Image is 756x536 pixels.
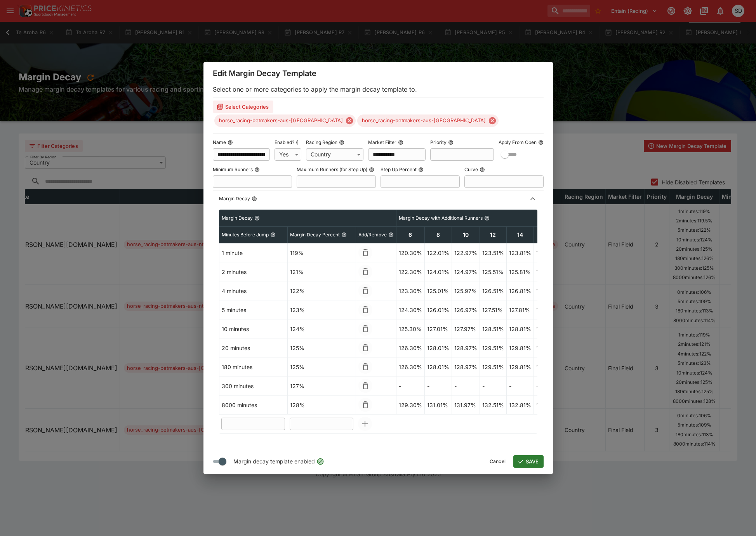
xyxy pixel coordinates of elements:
button: Minutes Before Jump [270,232,276,238]
button: Margin Decay Percent [341,232,347,238]
th: 10 [452,227,480,243]
table: sticky simple table [219,210,671,434]
p: Minimum Runners [213,166,253,173]
td: 20 minutes [219,338,287,357]
td: 129.30% [396,395,424,415]
button: Step Up Percent [418,167,424,172]
div: Edit Margin Decay Template [203,62,553,85]
td: 131.01% [424,395,452,415]
button: SAVE [513,455,544,468]
td: 127.97% [452,319,480,338]
p: Enabled? [275,139,294,146]
th: 14 [506,227,534,243]
td: 129.81% [506,357,534,376]
td: 125.30% [396,319,424,338]
button: Margin Decay [252,196,257,201]
td: 132.81% [506,395,534,415]
button: Apply From Open [538,140,544,145]
td: 129.51% [480,338,506,357]
td: 128.98% [534,319,562,338]
td: 127% [287,376,356,395]
td: 1 minute [219,243,287,262]
td: 124.01% [424,262,452,281]
td: 126.97% [452,300,480,319]
p: Margin Decay with Additional Runners [399,215,483,221]
td: 122% [287,281,356,300]
td: 128.97% [452,338,480,357]
td: 8000 minutes [219,395,287,415]
td: - [452,376,480,395]
td: 127.98% [534,300,562,319]
button: Margin Decay [213,191,544,206]
td: 4 minutes [219,281,287,300]
td: 5 minutes [219,300,287,319]
td: 127.81% [506,300,534,319]
td: 123.81% [506,243,534,262]
th: 6 [396,227,424,243]
td: 126.30% [396,357,424,376]
td: 131.97% [452,395,480,415]
td: 126.81% [506,281,534,300]
td: 125.51% [480,262,506,281]
p: Minutes Before Jump [222,231,269,238]
button: Cancel [485,455,510,468]
th: 12 [480,227,506,243]
td: 119% [287,243,356,262]
td: 128.97% [452,357,480,376]
td: 122.30% [396,262,424,281]
td: 123% [287,300,356,319]
button: Market Filter [398,140,403,145]
td: 128.01% [424,357,452,376]
button: Margin Decay [254,215,260,221]
p: Add/Remove [358,231,387,238]
p: Margin Decay [222,215,253,221]
p: Racing Region [306,139,337,146]
td: 10 minutes [219,319,287,338]
span: Select one or more categories to apply the margin decay template to. [213,85,417,93]
p: Market Filter [368,139,396,146]
th: 8 [424,227,452,243]
td: - [534,376,562,395]
button: Enabled? [296,140,301,145]
td: 123.51% [480,243,506,262]
td: 122.01% [424,243,452,262]
button: Select Categories [213,101,274,113]
td: 124.30% [396,300,424,319]
div: horse_racing-betmakers-aus-[GEOGRAPHIC_DATA] [357,114,499,127]
p: Name [213,139,226,146]
td: 129.51% [480,357,506,376]
td: 126.30% [396,338,424,357]
td: 125.81% [506,262,534,281]
td: 126.01% [424,300,452,319]
td: 123.98% [534,243,562,262]
p: Step Up Percent [381,166,417,173]
td: 124.97% [452,262,480,281]
td: 300 minutes [219,376,287,395]
p: Apply From Open [499,139,537,146]
div: horse_racing-betmakers-aus-[GEOGRAPHIC_DATA] [214,114,356,127]
button: Curve [480,167,485,172]
div: Margin Decay [213,206,544,440]
button: Margin Decay with Additional Runners [484,215,490,221]
td: - [396,376,424,395]
td: 129.98% [534,338,562,357]
button: Minimum Runners [254,167,260,172]
td: 121% [287,262,356,281]
td: 127.01% [424,319,452,338]
button: Maximum Runners (for Step Up) [369,167,374,172]
td: - [424,376,452,395]
td: 124% [287,319,356,338]
td: 128.51% [480,319,506,338]
td: 120.30% [396,243,424,262]
td: 128.01% [424,338,452,357]
p: Margin Decay Percent [290,231,340,238]
td: - [506,376,534,395]
th: 16 [534,227,562,243]
span: horse_racing-betmakers-aus-[GEOGRAPHIC_DATA] [214,117,348,125]
td: 125% [287,357,356,376]
span: Margin decay template enabled [233,457,315,466]
td: 129.98% [534,357,562,376]
td: 126.98% [534,281,562,300]
td: 123.30% [396,281,424,300]
td: 125.98% [534,262,562,281]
